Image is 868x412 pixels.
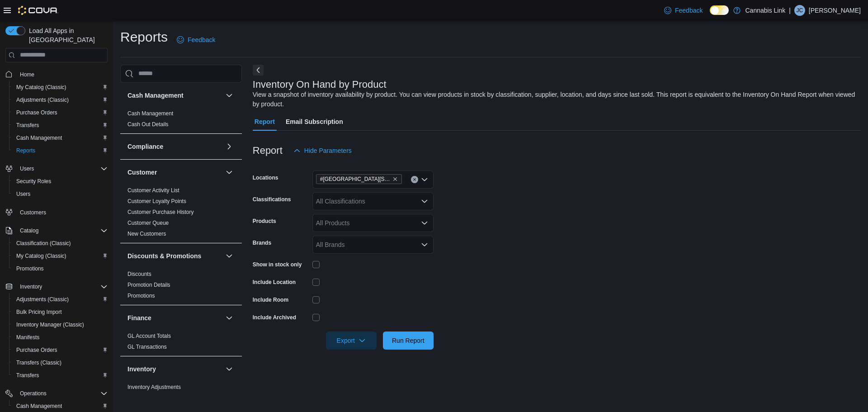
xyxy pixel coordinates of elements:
[224,167,235,178] button: Customer
[13,345,108,355] span: Purchase Orders
[331,331,371,350] span: Export
[392,336,425,345] span: Run Report
[13,263,47,274] a: Promotions
[9,356,111,369] button: Transfers (Classic)
[127,281,170,289] span: Promotion Details
[16,388,108,399] span: Operations
[16,207,108,218] span: Customers
[9,344,111,356] button: Purchase Orders
[9,250,111,262] button: My Catalog (Classic)
[253,90,856,109] div: View a snapshot of inventory availability by product. You can view products in stock by classific...
[127,110,173,117] span: Cash Management
[16,265,44,272] span: Promotions
[286,113,343,131] span: Email Subscription
[13,145,39,156] a: Reports
[127,313,151,322] h3: Finance
[127,209,194,215] a: Customer Purchase History
[13,345,61,355] a: Purchase Orders
[16,163,108,174] span: Users
[16,190,30,198] span: Users
[16,372,39,379] span: Transfers
[13,238,108,249] span: Classification (Classic)
[253,239,271,246] label: Brands
[16,225,42,236] button: Catalog
[9,132,111,144] button: Cash Management
[16,296,69,303] span: Adjustments (Classic)
[304,146,352,155] span: Hide Parameters
[127,208,194,216] span: Customer Purchase History
[127,251,201,260] h3: Discounts & Promotions
[120,28,168,46] h1: Reports
[127,251,222,260] button: Discounts & Promotions
[127,384,181,391] span: Inventory Adjustments
[127,121,169,128] a: Cash Out Details
[127,293,155,299] a: Promotions
[16,334,39,341] span: Manifests
[127,168,222,177] button: Customer
[13,263,108,274] span: Promotions
[16,207,50,218] a: Customers
[127,219,169,227] span: Customer Queue
[9,331,111,344] button: Manifests
[13,176,55,187] a: Security Roles
[20,71,34,78] span: Home
[127,313,222,322] button: Finance
[16,252,66,260] span: My Catalog (Classic)
[16,308,62,316] span: Bulk Pricing Import
[120,269,242,305] div: Discounts & Promotions
[13,82,108,93] span: My Catalog (Classic)
[710,5,729,15] input: Dark Mode
[16,346,57,354] span: Purchase Orders
[127,91,222,100] button: Cash Management
[173,31,219,49] a: Feedback
[2,280,111,293] button: Inventory
[13,357,65,368] a: Transfers (Classic)
[253,314,296,321] label: Include Archived
[16,122,39,129] span: Transfers
[224,251,235,261] button: Discounts & Promotions
[13,238,75,249] a: Classification (Classic)
[13,319,88,330] a: Inventory Manager (Classic)
[20,283,42,290] span: Inventory
[253,218,276,225] label: Products
[745,5,785,16] p: Cannabis Link
[127,332,171,340] span: GL Account Totals
[224,90,235,101] button: Cash Management
[797,5,803,16] span: JC
[16,388,50,399] button: Operations
[120,108,242,133] div: Cash Management
[9,144,111,157] button: Reports
[16,403,62,410] span: Cash Management
[13,251,70,261] a: My Catalog (Classic)
[13,145,108,156] span: Reports
[421,176,428,183] button: Open list of options
[25,26,108,44] span: Load All Apps in [GEOGRAPHIC_DATA]
[127,142,163,151] h3: Compliance
[253,261,302,268] label: Show in stock only
[253,196,291,203] label: Classifications
[127,384,181,390] a: Inventory Adjustments
[16,321,84,328] span: Inventory Manager (Classic)
[127,91,184,100] h3: Cash Management
[16,178,51,185] span: Security Roles
[13,401,108,412] span: Cash Management
[421,241,428,248] button: Open list of options
[127,343,167,350] span: GL Transactions
[320,175,391,184] span: #[GEOGRAPHIC_DATA][STREET_ADDRESS]
[660,1,706,19] a: Feedback
[13,120,42,131] a: Transfers
[127,110,173,117] a: Cash Management
[253,65,264,76] button: Next
[13,294,108,305] span: Adjustments (Classic)
[127,282,170,288] a: Promotion Details
[316,174,402,184] span: #1 1175 Hyde Park Road, Unit 2B
[9,119,111,132] button: Transfers
[16,225,108,236] span: Catalog
[13,82,70,93] a: My Catalog (Classic)
[13,107,108,118] span: Purchase Orders
[16,134,62,142] span: Cash Management
[120,331,242,356] div: Finance
[13,189,108,199] span: Users
[224,364,235,374] button: Inventory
